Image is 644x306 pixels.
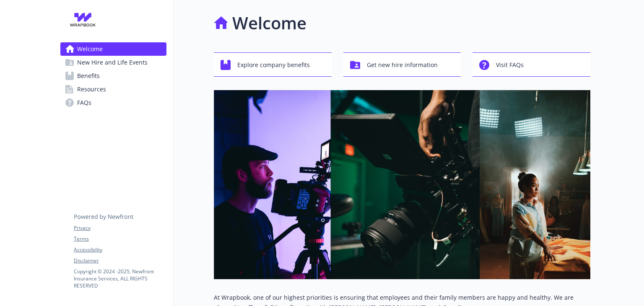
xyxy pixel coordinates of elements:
[473,52,590,77] button: Visit FAQs
[77,83,106,96] span: Resources
[496,57,524,73] span: Visit FAQs
[60,69,166,83] a: Benefits
[60,42,166,56] a: Welcome
[74,268,166,289] p: Copyright © 2024 - 2025 , Newfront Insurance Services, ALL RIGHTS RESERVED
[77,96,91,109] span: FAQs
[77,56,148,69] span: New Hire and Life Events
[60,96,166,109] a: FAQs
[60,56,166,69] a: New Hire and Life Events
[214,90,590,279] img: overview page banner
[74,246,166,254] a: Accessibility
[214,52,332,77] button: Explore company benefits
[367,57,438,73] span: Get new hire information
[74,224,166,232] a: Privacy
[343,52,461,77] button: Get new hire information
[60,83,166,96] a: Resources
[74,257,166,265] a: Disclaimer
[77,42,103,56] span: Welcome
[232,10,306,36] h1: Welcome
[237,57,310,73] span: Explore company benefits
[74,235,166,243] a: Terms
[77,69,100,83] span: Benefits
